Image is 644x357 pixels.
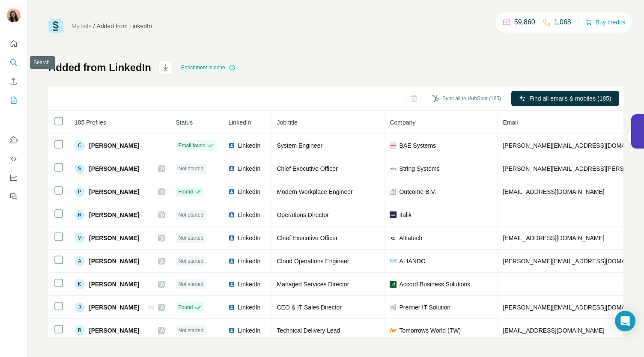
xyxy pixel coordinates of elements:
[89,280,139,289] span: [PERSON_NAME]
[178,188,193,196] span: Found
[228,188,235,195] img: LinkedIn logo
[75,302,85,312] div: J
[89,303,139,312] span: [PERSON_NAME]
[89,211,139,219] span: [PERSON_NAME]
[277,165,337,172] span: Chief Executive Officer
[277,258,349,265] span: Cloud Operations Engineer
[72,23,92,30] a: My lists
[48,19,63,33] img: Surfe Logo
[585,16,625,28] button: Buy credits
[7,132,21,148] button: Use Surfe on LinkedIn
[228,235,235,241] img: LinkedIn logo
[238,187,260,196] span: LinkedIn
[178,303,193,311] span: Found
[7,189,21,204] button: Feedback
[399,187,436,196] span: Outcome B.V.
[238,234,260,242] span: LinkedIn
[399,326,461,335] span: Tomorrows World (TW)
[238,164,260,173] span: LinkedIn
[277,327,340,334] span: Technical Delivery Lead
[7,55,21,70] button: Search
[75,279,85,289] div: K
[97,22,152,30] div: Added from LinkedIn
[390,259,397,263] img: company-logo
[615,311,635,331] div: Open Intercom Messenger
[75,187,85,197] div: P
[399,164,439,173] span: String Systems
[399,280,470,289] span: Accord Business Solutions
[7,36,21,51] button: Quick start
[228,258,235,265] img: LinkedIn logo
[277,188,352,195] span: Modern Workplace Engineer
[178,280,203,288] span: Not started
[89,187,139,196] span: [PERSON_NAME]
[75,164,85,174] div: S
[277,235,337,241] span: Chief Executive Officer
[503,119,518,126] span: Email
[178,211,203,219] span: Not started
[7,170,21,185] button: Dashboard
[89,326,139,335] span: [PERSON_NAME]
[277,211,328,218] span: Operations Director
[7,92,21,108] button: My lists
[7,9,21,22] img: Avatar
[75,233,85,243] div: M
[399,303,450,312] span: Premier IT Solution
[390,327,397,334] img: company-logo
[178,165,203,173] span: Not started
[228,304,235,311] img: LinkedIn logo
[399,211,411,219] span: Italik
[178,142,205,149] span: Email found
[238,303,260,312] span: LinkedIn
[228,142,235,149] img: LinkedIn logo
[426,92,507,105] button: Sync all to HubSpot (185)
[178,257,203,265] span: Not started
[178,327,203,334] span: Not started
[75,256,85,266] div: A
[228,211,235,218] img: LinkedIn logo
[390,119,415,126] span: Company
[529,94,611,103] span: Find all emails & mobiles (185)
[390,165,397,172] img: company-logo
[178,234,203,242] span: Not started
[503,235,604,241] span: [EMAIL_ADDRESS][DOMAIN_NAME]
[75,140,85,151] div: C
[89,164,139,173] span: [PERSON_NAME]
[390,281,397,288] img: company-logo
[511,91,619,106] button: Find all emails & mobiles (185)
[277,304,341,311] span: CEO & IT Sales Director
[228,327,235,334] img: LinkedIn logo
[93,22,95,30] li: /
[75,119,106,126] span: 185 Profiles
[390,142,397,149] img: company-logo
[390,211,397,218] img: company-logo
[277,142,322,149] span: System Engineer
[277,119,297,126] span: Job title
[7,74,21,89] button: Enrich CSV
[238,211,260,219] span: LinkedIn
[89,257,139,265] span: [PERSON_NAME]
[277,281,349,288] span: Managed Services Director
[399,234,422,242] span: Altiatech
[399,257,425,265] span: ALIANDO
[75,325,85,336] div: B
[176,119,193,126] span: Status
[238,326,260,335] span: LinkedIn
[89,234,139,242] span: [PERSON_NAME]
[503,327,604,334] span: [EMAIL_ADDRESS][DOMAIN_NAME]
[238,280,260,289] span: LinkedIn
[228,165,235,172] img: LinkedIn logo
[228,119,251,126] span: LinkedIn
[238,257,260,265] span: LinkedIn
[48,61,151,74] h1: Added from LinkedIn
[503,188,604,195] span: [EMAIL_ADDRESS][DOMAIN_NAME]
[7,151,21,167] button: Use Surfe API
[399,141,436,150] span: BAE Systems
[228,281,235,288] img: LinkedIn logo
[554,17,571,27] p: 1,068
[390,235,397,241] img: company-logo
[75,210,85,220] div: R
[89,141,139,150] span: [PERSON_NAME]
[238,141,260,150] span: LinkedIn
[179,62,238,73] div: Enrichment is done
